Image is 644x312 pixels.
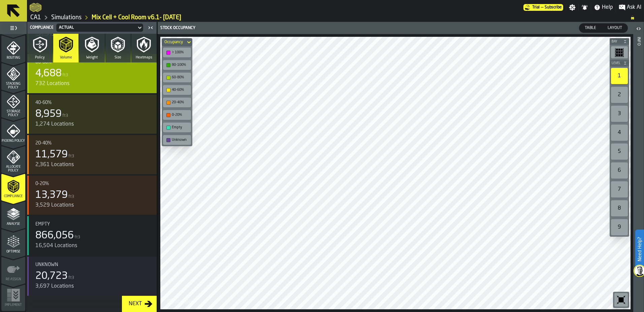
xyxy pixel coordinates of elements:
[1,118,25,145] li: menu Picking Policy
[1,23,25,33] label: button-toggle-Toggle Full Menu
[1,201,25,228] li: menu Analyse
[172,113,189,117] div: 0-20%
[610,180,629,199] div: button-toolbar-undefined
[27,216,157,255] div: stat-Empty
[172,50,189,55] div: > 100%
[62,113,68,118] span: ft3
[35,181,151,186] div: Title
[55,24,144,32] div: DropdownMenuValue-4cfa527d-6d76-44d0-a458-d6d663a2e715
[1,7,25,34] li: menu Agents
[30,25,54,30] span: Compliance
[35,140,151,146] div: Title
[579,24,602,32] div: thumb
[158,22,633,34] header: Stock occupancy
[136,55,152,60] span: Heatmaps
[35,242,151,250] div: 16,504 Locations
[1,174,25,201] li: menu Compliance
[35,181,49,186] span: 0-20%
[1,222,25,226] span: Analyse
[27,176,157,215] div: stat-0-20%
[1,250,25,254] span: Optimise
[68,194,74,199] span: ft3
[122,296,157,312] button: button-Next
[1,278,25,281] span: Re-assign
[162,84,192,96] div: button-toolbar-undefined
[162,71,192,84] div: button-toolbar-undefined
[172,125,189,130] div: Empty
[611,219,628,235] div: 9
[579,23,602,33] label: button-switch-multi-Table
[35,140,52,146] span: 20-40%
[636,230,643,268] label: Need Help?
[35,189,68,201] div: 13,379
[610,104,629,123] div: button-toolbar-undefined
[616,3,644,11] label: button-toggle-Ask AI
[610,218,629,237] div: button-toolbar-undefined
[1,139,25,143] span: Picking Policy
[627,3,641,11] span: Ask AI
[159,26,396,30] div: Stock occupancy
[35,262,58,267] span: Unknown
[35,161,151,169] div: 2,361 Locations
[611,200,628,216] div: 8
[610,85,629,104] div: button-toolbar-undefined
[1,257,25,284] li: menu Re-assign
[579,4,591,11] label: button-toggle-Notifications
[1,146,25,173] li: menu Allocate Policy
[634,23,643,35] label: button-toggle-Open
[35,100,52,105] span: 40-60%
[605,25,625,31] span: Layout
[68,276,74,280] span: ft3
[126,300,144,308] div: Next
[1,63,25,90] li: menu Stacking Policy
[60,55,72,60] span: Volume
[59,25,134,30] div: DropdownMenuValue-4cfa527d-6d76-44d0-a458-d6d663a2e715
[532,5,540,10] span: Trial
[35,100,151,105] div: Title
[35,230,74,242] div: 866,056
[1,194,25,198] span: Compliance
[86,55,98,60] span: Weight
[172,75,189,80] div: 60-80%
[62,73,68,78] span: ft3
[27,95,157,134] div: stat-40-60%
[162,109,192,121] div: button-toolbar-undefined
[146,24,155,32] label: button-toggle-Close me
[1,110,25,117] span: Storage Policy
[545,5,562,10] span: Subscribe
[1,35,25,62] li: menu Routing
[172,100,189,105] div: 20-40%
[613,292,629,308] div: button-toolbar-undefined
[35,262,151,267] div: Title
[611,162,628,179] div: 6
[35,270,68,282] div: 20,723
[162,121,192,134] div: button-toolbar-undefined
[591,3,616,11] label: button-toggle-Help
[610,38,629,45] button: button-
[51,14,82,21] a: link-to-/wh/i/76e2a128-1b54-4d66-80d4-05ae4c277723
[610,40,622,44] span: Bay
[610,199,629,218] div: button-toolbar-undefined
[172,88,189,92] div: 40-60%
[35,68,62,80] div: 4,688
[1,229,25,256] li: menu Optimise
[610,161,629,180] div: button-toolbar-undefined
[1,90,25,118] li: menu Storage Policy
[616,294,626,305] svg: Reset zoom and position
[30,1,41,14] a: logo-header
[610,123,629,142] div: button-toolbar-undefined
[27,135,157,174] div: stat-20-40%
[164,40,183,45] div: DropdownMenuValue-occupancy-rate
[162,59,192,71] div: button-toolbar-undefined
[35,108,62,120] div: 8,959
[541,5,543,10] span: —
[610,67,629,85] div: button-toolbar-undefined
[74,235,80,240] span: ft3
[566,4,578,11] label: button-toggle-Settings
[611,106,628,122] div: 3
[35,282,151,290] div: 3,697 Locations
[611,181,628,198] div: 7
[35,222,151,227] div: Title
